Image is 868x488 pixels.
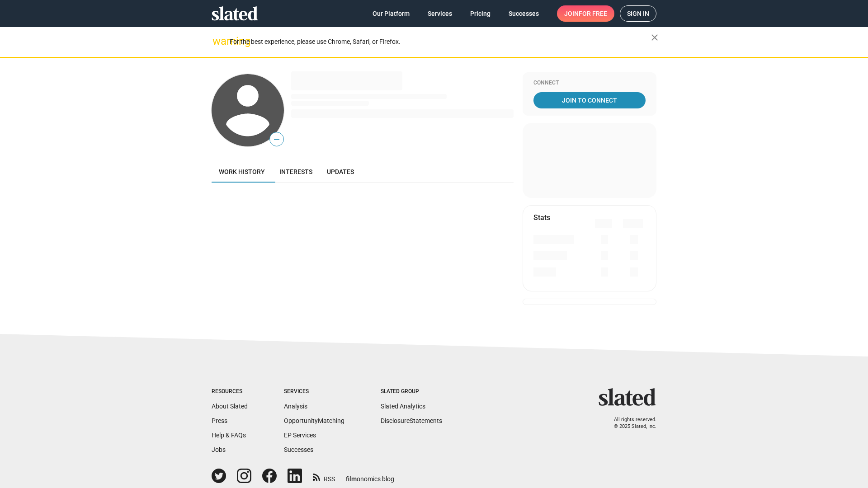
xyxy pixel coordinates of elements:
div: Services [284,388,344,395]
mat-icon: warning [212,36,223,47]
a: Joinfor free [557,5,614,22]
mat-card-title: Stats [533,213,550,222]
span: Join [564,5,607,22]
span: Successes [509,5,539,22]
a: Join To Connect [533,92,646,108]
a: OpportunityMatching [284,417,344,424]
span: Sign in [627,6,649,21]
a: Help & FAQs [212,432,246,439]
a: EP Services [284,432,316,439]
span: — [270,134,283,145]
a: Successes [501,5,546,22]
span: film [346,475,357,483]
span: Pricing [470,5,491,22]
a: Press [212,417,227,424]
a: Pricing [463,5,498,22]
a: Slated Analytics [381,403,425,410]
span: Join To Connect [535,92,644,108]
a: Sign in [620,5,656,22]
a: DisclosureStatements [381,417,442,424]
a: Updates [320,161,361,183]
a: Interests [272,161,320,183]
span: Work history [219,168,265,175]
span: for free [579,5,607,22]
span: Services [428,5,452,22]
a: Jobs [212,446,226,453]
a: RSS [313,469,335,483]
span: Updates [327,168,354,175]
a: Our Platform [365,5,417,22]
div: Slated Group [381,388,442,395]
a: Work history [212,161,272,183]
a: Services [420,5,459,22]
a: About Slated [212,403,248,410]
a: filmonomics blog [346,468,394,483]
a: Successes [284,446,313,453]
div: Connect [533,80,646,87]
span: Our Platform [373,5,410,22]
p: All rights reserved. © 2025 Slated, Inc. [604,417,656,430]
mat-icon: close [649,32,660,43]
a: Analysis [284,403,307,410]
span: Interests [279,168,312,175]
div: Resources [212,388,248,395]
div: For the best experience, please use Chrome, Safari, or Firefox. [230,36,651,48]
